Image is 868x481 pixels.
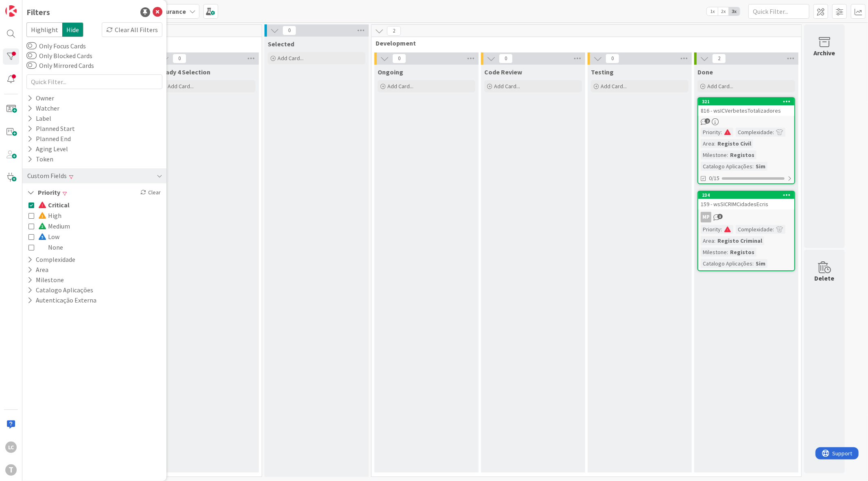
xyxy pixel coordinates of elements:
[62,22,83,37] span: Hide
[28,210,61,221] button: High
[721,128,722,137] span: :
[168,83,194,90] span: Add Card...
[26,22,62,37] span: Highlight
[494,83,520,90] span: Add Card...
[378,68,403,76] span: Ongoing
[26,285,94,295] button: Catalogo Aplicações
[26,255,76,265] button: Complexidade
[28,231,59,242] button: Low
[102,22,162,37] div: Clear All Filters
[752,259,754,268] span: :
[729,7,740,15] span: 3x
[727,150,728,159] span: :
[282,26,296,35] span: 0
[26,93,55,103] div: Owner
[376,39,791,47] span: Development
[26,74,162,89] input: Quick Filter...
[815,273,835,283] div: Delete
[773,225,774,234] span: :
[752,162,754,171] span: :
[26,295,97,305] button: Autenticação Externa
[499,54,513,63] span: 0
[26,6,50,18] div: Filters
[697,97,795,184] a: 321816 - wsICVerbetesTotalizadoresPriority:Complexidade:Area:Registo CivilMilestone:RegistosCatal...
[701,225,721,234] div: Priority
[26,61,37,70] button: Only Mirrored Cards
[26,113,52,124] div: Label
[701,128,721,137] div: Priority
[387,26,401,36] span: 2
[697,191,795,271] a: 234159 - wsSICRIMCidadesEcrisMPPriority:Complexidade:Area:Registo CriminalMilestone:RegistosCatal...
[754,259,767,268] div: Sim
[728,248,756,257] div: Registos
[26,41,86,51] label: Only Focus Cards
[712,54,726,63] span: 2
[38,221,70,231] span: Medium
[727,248,728,257] span: :
[709,174,719,183] span: 0/15
[392,54,406,63] span: 0
[702,192,794,198] div: 234
[26,42,37,50] button: Only Focus Cards
[26,61,94,70] label: Only Mirrored Cards
[38,231,59,242] span: Low
[697,68,713,76] span: Done
[754,162,767,171] div: Sim
[26,51,92,61] label: Only Blocked Cards
[701,212,711,222] div: MP
[702,99,794,104] div: 321
[714,236,715,245] span: :
[38,242,63,252] span: None
[26,265,49,275] button: Area
[701,162,752,171] div: Catalogo Aplicações
[705,118,710,124] span: 2
[38,200,70,210] span: Critical
[698,192,794,199] div: 234
[814,48,835,58] div: Archive
[698,98,794,116] div: 321816 - wsICVerbetesTotalizadores
[28,221,70,231] button: Medium
[701,139,714,148] div: Area
[773,128,774,137] span: :
[715,139,753,148] div: Registo Civil
[139,187,162,198] div: Clear
[701,150,727,159] div: Milestone
[698,199,794,209] div: 159 - wsSICRIMCidadesEcris
[26,124,76,134] div: Planned Start
[701,236,714,245] div: Area
[718,7,729,15] span: 2x
[26,103,60,113] div: Watcher
[158,68,210,76] span: Ready 4 Selection
[5,442,17,453] div: LC
[278,54,304,62] span: Add Card...
[26,187,61,198] button: Priority
[26,154,54,164] div: Token
[701,259,752,268] div: Catalogo Aplicações
[698,212,794,222] div: MP
[28,242,63,252] button: None
[26,275,65,285] button: Milestone
[715,236,764,245] div: Registo Criminal
[698,192,794,209] div: 234159 - wsSICRIMCidadesEcris
[173,54,186,63] span: 0
[701,248,727,257] div: Milestone
[268,40,294,48] span: Selected
[5,464,17,476] div: T
[717,214,723,219] span: 3
[707,83,733,90] span: Add Card...
[707,7,718,15] span: 1x
[698,105,794,116] div: 816 - wsICVerbetesTotalizadores
[26,52,37,60] button: Only Blocked Cards
[721,225,722,234] span: :
[17,1,37,11] span: Support
[736,128,773,137] div: Complexidade
[484,68,522,76] span: Code Review
[714,139,715,148] span: :
[748,4,809,19] input: Quick Filter...
[38,210,61,221] span: High
[28,200,70,210] button: Critical
[601,83,627,90] span: Add Card...
[387,83,413,90] span: Add Card...
[26,171,68,181] div: Custom Fields
[26,144,69,154] div: Aging Level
